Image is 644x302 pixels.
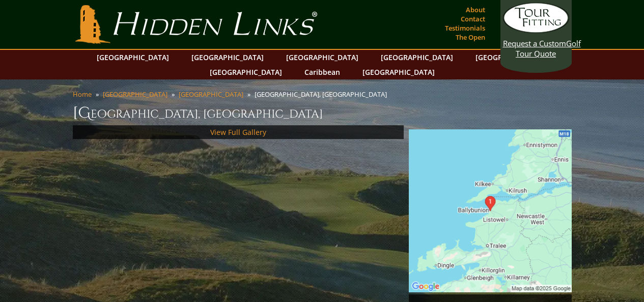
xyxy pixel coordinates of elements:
[470,50,553,65] a: [GEOGRAPHIC_DATA]
[376,50,458,65] a: [GEOGRAPHIC_DATA]
[179,90,243,99] a: [GEOGRAPHIC_DATA]
[281,50,363,65] a: [GEOGRAPHIC_DATA]
[409,129,572,292] img: Google Map of Sandhill Rd, Ballybunnion, Co. Kerry, Ireland
[357,65,440,79] a: [GEOGRAPHIC_DATA]
[103,90,167,99] a: [GEOGRAPHIC_DATA]
[210,127,266,137] a: View Full Gallery
[73,90,92,99] a: Home
[92,50,174,65] a: [GEOGRAPHIC_DATA]
[442,21,488,35] a: Testimonials
[299,65,345,79] a: Caribbean
[453,30,488,44] a: The Open
[503,38,566,48] span: Request a Custom
[503,3,569,59] a: Request a CustomGolf Tour Quote
[205,65,287,79] a: [GEOGRAPHIC_DATA]
[463,3,488,17] a: About
[255,90,391,99] li: [GEOGRAPHIC_DATA], [GEOGRAPHIC_DATA]
[458,12,488,26] a: Contact
[186,50,269,65] a: [GEOGRAPHIC_DATA]
[73,103,572,123] h1: [GEOGRAPHIC_DATA], [GEOGRAPHIC_DATA]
